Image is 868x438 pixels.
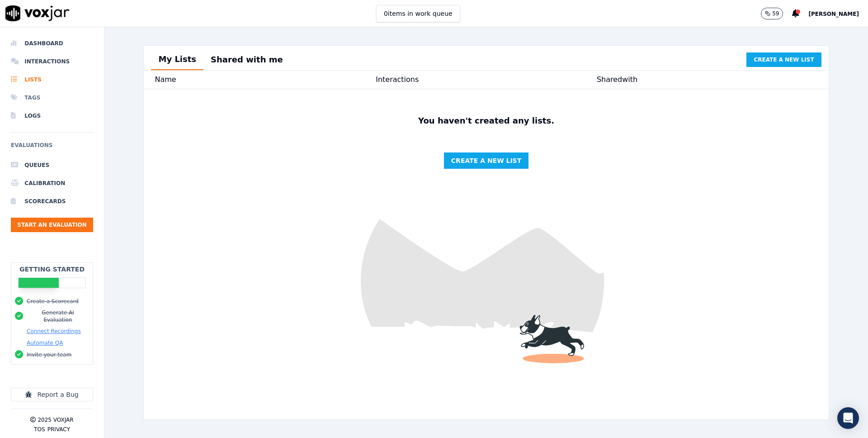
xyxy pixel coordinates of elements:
[444,152,528,169] button: Create a new list
[11,89,93,107] a: Tags
[11,34,93,52] a: Dashboard
[597,74,818,85] div: Shared with
[11,192,93,210] a: Scorecards
[27,339,63,347] button: Automate QA
[415,114,558,127] p: You haven't created any lists.
[761,8,783,19] button: 59
[27,298,79,305] button: Create a Scorecard
[376,74,597,85] div: Interactions
[27,328,81,335] button: Connect Recordings
[11,107,93,125] a: Logs
[11,156,93,174] a: Queues
[5,5,70,21] img: voxjar logo
[11,140,93,156] h6: Evaluations
[746,52,821,67] button: Create a new list
[47,426,70,433] button: Privacy
[155,74,376,85] div: Name
[11,218,93,232] button: Start an Evaluation
[837,407,859,429] div: Open Intercom Messenger
[761,8,792,19] button: 59
[11,388,93,401] button: Report a Bug
[19,265,85,274] h2: Getting Started
[27,309,89,324] button: Generate AI Evaluation
[27,351,71,358] button: Invite your team
[11,174,93,192] a: Calibration
[11,52,93,71] a: Interactions
[151,49,203,70] button: My Lists
[808,11,859,17] span: [PERSON_NAME]
[203,50,290,70] button: Shared with me
[451,156,521,165] span: Create a new list
[808,8,868,19] button: [PERSON_NAME]
[144,89,828,419] img: fun dog
[754,56,814,63] span: Create a new list
[376,5,460,22] button: 0items in work queue
[11,71,93,89] a: Lists
[772,10,779,17] p: 59
[38,416,73,424] p: 2025 Voxjar
[34,426,45,433] button: TOS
